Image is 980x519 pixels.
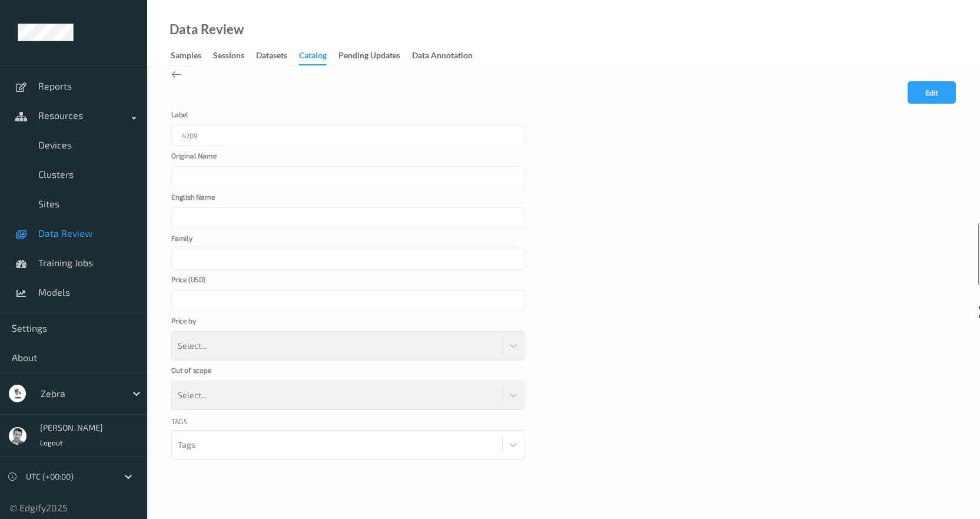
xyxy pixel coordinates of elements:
label: English Name [171,193,289,207]
label: Family [171,234,289,249]
div: Pending Updates [338,49,400,64]
div: Samples [171,49,201,64]
a: Data Annotation [412,48,484,64]
a: Pending Updates [338,48,412,64]
label: Price by [171,317,289,331]
div: Tags [171,416,524,430]
div: Data Annotation [412,49,473,64]
a: Sessions [213,48,256,64]
div: Data Review [170,24,244,35]
a: Samples [171,48,213,64]
div: Sessions [213,49,244,64]
label: Original Name [171,152,289,166]
button: Edit [908,81,956,104]
div: Catalog [299,49,327,65]
label: Price ( USD ) [171,276,289,290]
a: Catalog [299,48,338,65]
label: Label [171,111,289,125]
a: Datasets [256,48,299,64]
div: Datasets [256,49,287,64]
label: Out of scope [171,366,289,381]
